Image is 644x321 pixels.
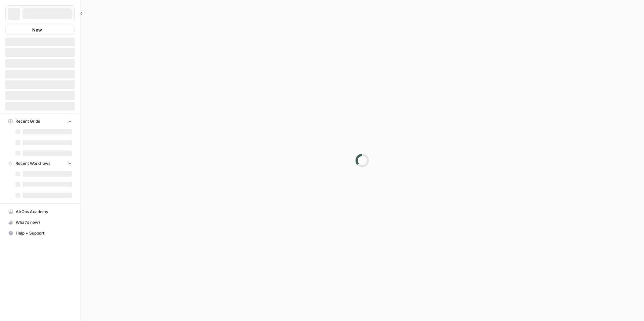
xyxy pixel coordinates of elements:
button: New [5,25,75,35]
span: Recent Grids [15,118,40,124]
div: What's new? [6,217,74,228]
button: Recent Grids [5,116,75,126]
span: New [32,26,42,33]
button: What's new? [5,217,75,228]
span: Recent Workflows [15,160,50,167]
span: Help + Support [16,230,72,236]
span: AirOps Academy [16,209,72,215]
a: AirOps Academy [5,206,75,217]
button: Recent Workflows [5,158,75,169]
button: Help + Support [5,228,75,239]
